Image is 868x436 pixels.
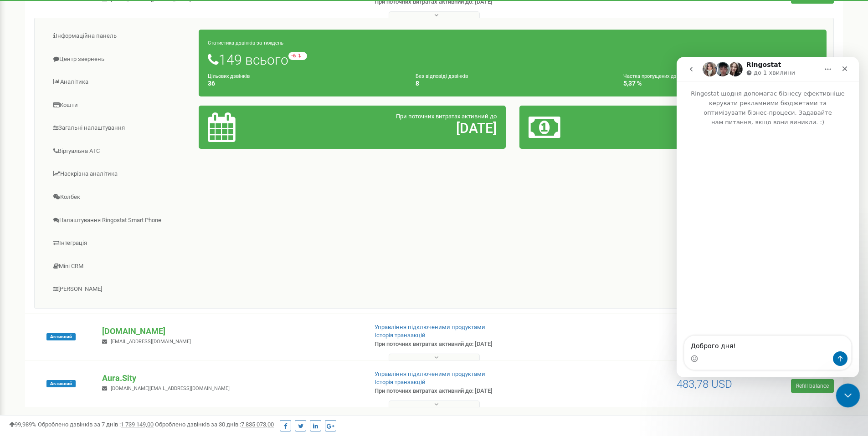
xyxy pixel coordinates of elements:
small: Частка пропущених дзвінків [623,73,690,79]
span: 483,78 USD [677,378,732,390]
span: [DOMAIN_NAME][EMAIL_ADDRESS][DOMAIN_NAME] [111,385,230,391]
h1: 149 всього [208,52,817,67]
span: [EMAIL_ADDRESS][DOMAIN_NAME] [111,339,191,345]
small: -6 [288,52,307,60]
h4: 36 [208,80,402,87]
p: [DOMAIN_NAME] [102,325,360,337]
u: 1 739 149,00 [121,421,154,428]
small: Цільових дзвінків [208,73,250,79]
a: Mini CRM [41,255,199,278]
h2: [DATE] [308,121,497,136]
a: Колбек [41,186,199,208]
h4: 5,37 % [623,80,817,87]
a: Налаштування Ringostat Smart Phone [41,209,199,232]
span: Активний [46,333,76,340]
small: Статистика дзвінків за тиждень [208,40,283,46]
u: 7 835 073,00 [241,421,274,428]
a: Наскрізна аналітика [41,163,199,185]
p: При поточних витратах активний до: [DATE] [375,387,564,395]
iframe: Intercom live chat [836,384,860,408]
a: Загальні налаштування [41,117,199,139]
a: [PERSON_NAME] [41,278,199,300]
a: Центр звернень [41,48,199,71]
p: При поточних витратах активний до: [DATE] [375,340,564,349]
h2: 225,46 $ [629,121,817,136]
a: Управління підключеними продуктами [375,324,485,330]
a: Інтеграція [41,232,199,254]
a: Кошти [41,94,199,117]
small: Без відповіді дзвінків [416,73,468,79]
p: Aura.Sity [102,372,360,384]
a: Історія транзакцій [375,332,426,339]
a: Refill balance [791,379,834,393]
span: Оброблено дзвінків за 30 днів : [155,421,274,428]
span: При поточних витратах активний до [396,113,497,120]
span: Оброблено дзвінків за 7 днів : [38,421,154,428]
a: Віртуальна АТС [41,140,199,162]
span: 99,989% [9,421,36,428]
a: Управління підключеними продуктами [375,370,485,377]
iframe: Intercom live chat [677,57,859,377]
span: Активний [46,380,76,387]
a: Історія транзакцій [375,379,426,385]
h4: 8 [416,80,610,87]
a: Інформаційна панель [41,25,199,47]
a: Аналiтика [41,71,199,93]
